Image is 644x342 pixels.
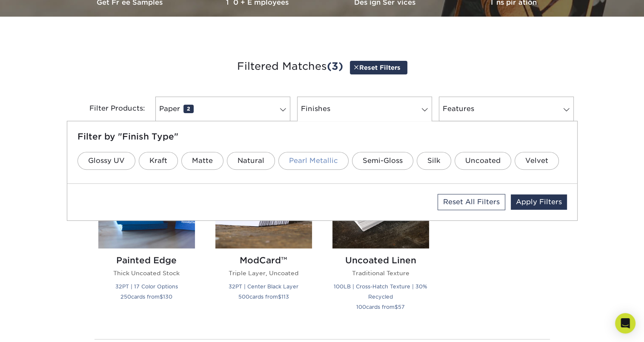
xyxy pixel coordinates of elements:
a: Matte [181,152,223,170]
p: Thick Uncoated Stock [98,269,195,277]
p: Traditional Texture [332,269,429,277]
a: Silk [417,152,451,170]
span: 250 [120,294,131,300]
a: Finishes [297,97,432,121]
small: 32PT | 17 Color Options [115,283,178,290]
a: Reset Filters [350,61,407,74]
a: ModCard™ Business Cards ModCard™ Triple Layer, Uncoated 32PT | Center Black Layer 500cards from$113 [215,152,312,322]
h2: Uncoated Linen [332,255,429,265]
span: (3) [327,60,343,72]
span: $ [160,294,163,300]
small: cards from [356,304,405,310]
span: 57 [398,304,405,310]
a: Pearl Metallic [278,152,349,170]
div: Filter Products: [67,97,152,121]
a: Velvet [515,152,559,170]
a: Features [439,97,574,121]
h2: Painted Edge [98,255,195,265]
iframe: Google Customer Reviews [2,316,72,339]
span: 130 [163,294,172,300]
span: 500 [238,294,249,300]
p: Triple Layer, Uncoated [215,269,312,277]
div: Open Intercom Messenger [615,313,635,333]
h2: ModCard™ [215,255,312,265]
span: 2 [183,105,194,113]
small: 32PT | Center Black Layer [229,283,298,290]
a: Natural [227,152,275,170]
a: Painted Edge Business Cards Painted Edge Thick Uncoated Stock 32PT | 17 Color Options 250cards fr... [98,152,195,322]
h3: Filtered Matches [73,47,571,86]
a: Reset All Filters [438,194,505,210]
a: Apply Filters [511,194,567,210]
span: 100 [356,304,366,310]
span: $ [395,304,398,310]
small: cards from [120,294,172,300]
span: 113 [281,294,289,300]
a: Uncoated [455,152,511,170]
a: Uncoated Linen Business Cards Uncoated Linen Traditional Texture 100LB | Cross-Hatch Texture | 30... [332,152,429,322]
a: Semi-Gloss [352,152,413,170]
a: Glossy UV [77,152,135,170]
small: 100LB | Cross-Hatch Texture | 30% Recycled [334,283,427,300]
small: cards from [238,294,289,300]
h5: Filter by "Finish Type" [77,131,567,142]
span: $ [278,294,281,300]
a: Kraft [139,152,178,170]
a: Paper2 [155,97,290,121]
